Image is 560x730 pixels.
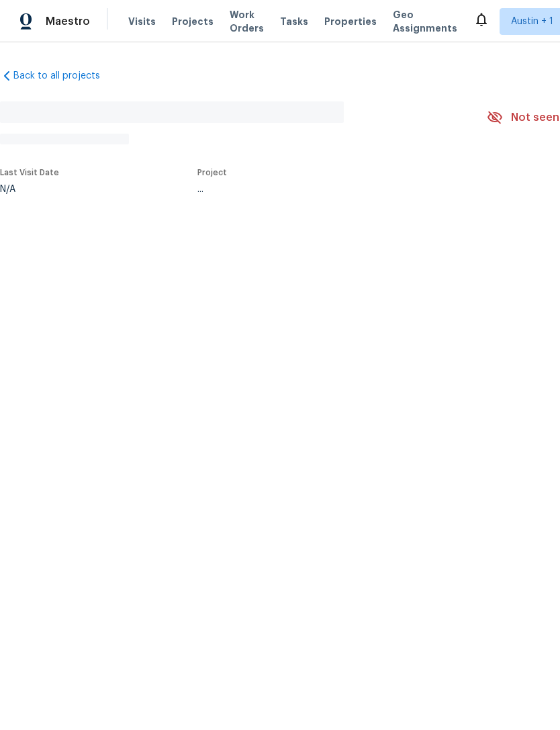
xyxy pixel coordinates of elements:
span: Geo Assignments [393,8,457,35]
span: Austin + 1 [511,15,553,28]
span: Properties [324,15,377,28]
span: Visits [128,15,156,28]
div: ... [197,185,455,194]
span: Tasks [280,17,308,26]
span: Maestro [46,15,90,28]
span: Project [197,169,227,177]
span: Work Orders [230,8,264,35]
span: Projects [172,15,214,28]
